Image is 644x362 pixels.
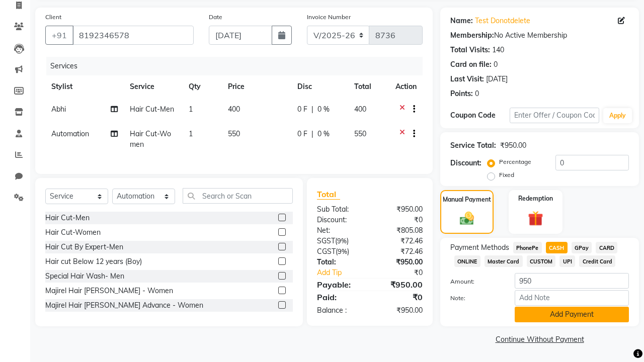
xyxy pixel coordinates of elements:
[337,237,347,245] span: 9%
[450,74,484,84] div: Last Visit:
[596,242,617,253] span: CARD
[510,108,599,123] input: Enter Offer / Coupon Code
[189,105,193,114] span: 1
[500,140,526,151] div: ₹950.00
[222,75,291,98] th: Price
[492,45,504,55] div: 140
[475,16,530,26] a: Test Donotdelete
[450,110,510,121] div: Coupon Code
[209,13,222,22] label: Date
[45,26,73,45] button: +91
[45,13,61,22] label: Client
[309,267,380,278] a: Add Tip
[518,194,553,203] label: Redemption
[307,13,351,22] label: Invoice Number
[45,256,142,267] div: Hair cut Below 12 years (Boy)
[45,300,203,311] div: Majirel Hair [PERSON_NAME] Advance - Women
[454,255,480,267] span: ONLINE
[370,236,430,246] div: ₹72.46
[51,105,66,114] span: Abhi
[515,307,629,322] button: Add Payment
[443,294,507,303] label: Note:
[513,242,542,253] span: PhonePe
[370,305,430,316] div: ₹950.00
[46,57,430,75] div: Services
[450,30,629,41] div: No Active Membership
[311,129,313,139] span: |
[317,189,340,200] span: Total
[291,75,348,98] th: Disc
[499,157,531,166] label: Percentage
[354,129,366,138] span: 550
[45,213,90,223] div: Hair Cut-Men
[515,273,629,289] input: Amount
[130,105,174,114] span: Hair Cut-Men
[124,75,183,98] th: Service
[370,225,430,236] div: ₹805.08
[309,236,370,246] div: ( )
[183,188,293,204] input: Search or Scan
[309,246,370,257] div: ( )
[354,105,366,114] span: 400
[45,75,124,98] th: Stylist
[309,305,370,316] div: Balance :
[309,279,370,291] div: Payable:
[183,75,222,98] th: Qty
[389,75,423,98] th: Action
[380,267,430,278] div: ₹0
[309,204,370,215] div: Sub Total:
[370,291,430,303] div: ₹0
[450,16,473,26] div: Name:
[311,104,313,115] span: |
[450,45,490,55] div: Total Visits:
[443,277,507,286] label: Amount:
[317,247,336,256] span: CGST
[45,271,124,282] div: Special Hair Wash- Men
[450,140,496,151] div: Service Total:
[317,129,330,139] span: 0 %
[45,242,123,252] div: Hair Cut By Expert-Men
[370,279,430,291] div: ₹950.00
[309,225,370,236] div: Net:
[486,74,508,84] div: [DATE]
[450,242,509,253] span: Payment Methods
[494,59,498,70] div: 0
[450,59,492,70] div: Card on file:
[309,257,370,267] div: Total:
[450,88,473,99] div: Points:
[455,210,479,227] img: _cash.svg
[72,26,194,45] input: Search by Name/Mobile/Email/Code
[228,105,240,114] span: 400
[485,255,523,267] span: Master Card
[317,104,330,115] span: 0 %
[130,129,171,149] span: Hair Cut-Women
[515,290,629,306] input: Add Note
[443,195,491,204] label: Manual Payment
[370,215,430,225] div: ₹0
[370,246,430,257] div: ₹72.46
[338,247,347,255] span: 9%
[297,104,307,115] span: 0 F
[317,236,335,245] span: SGST
[309,215,370,225] div: Discount:
[370,257,430,267] div: ₹950.00
[546,242,568,253] span: CASH
[559,255,575,267] span: UPI
[450,30,494,41] div: Membership:
[51,129,89,138] span: Automation
[579,255,615,267] span: Credit Card
[309,291,370,303] div: Paid:
[45,286,173,296] div: Majirel Hair [PERSON_NAME] - Women
[297,129,307,139] span: 0 F
[603,108,632,123] button: Apply
[475,88,479,99] div: 0
[189,129,193,138] span: 1
[572,242,592,253] span: GPay
[442,334,637,345] a: Continue Without Payment
[370,204,430,215] div: ₹950.00
[499,170,514,179] label: Fixed
[45,227,101,238] div: Hair Cut-Women
[527,255,556,267] span: CUSTOM
[450,158,481,168] div: Discount:
[228,129,240,138] span: 550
